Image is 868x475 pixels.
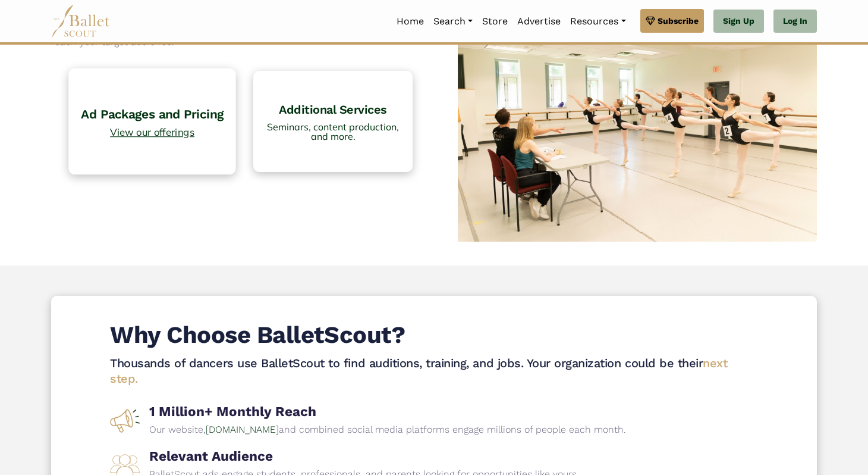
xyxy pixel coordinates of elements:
[75,127,230,137] span: View our offerings
[149,401,626,422] b: 1 Million+ Monthly Reach
[640,9,704,33] a: Subscribe
[392,9,429,34] a: Home
[206,424,279,435] a: [DOMAIN_NAME]
[149,445,579,467] b: Relevant Audience
[429,9,477,34] a: Search
[259,102,407,117] h4: Additional Services
[149,422,626,437] p: Our website, and combined social media platforms engage millions of people each month.
[259,122,407,141] span: Seminars, content production, and more.
[68,68,236,174] a: Ad Packages and Pricing View our offerings
[773,10,817,33] a: Log In
[646,14,655,27] img: gem.svg
[512,9,565,34] a: Advertise
[565,9,630,34] a: Resources
[477,9,512,34] a: Store
[110,356,727,386] span: next step.
[110,355,758,386] h4: Thousands of dancers use BalletScout to find auditions, training, and jobs. Your organization cou...
[110,296,758,351] h4: Why Choose BalletScout?
[75,106,230,122] h4: Ad Packages and Pricing
[253,71,413,172] a: Additional Services Seminars, content production, and more.
[713,10,764,33] a: Sign Up
[658,14,699,27] span: Subscribe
